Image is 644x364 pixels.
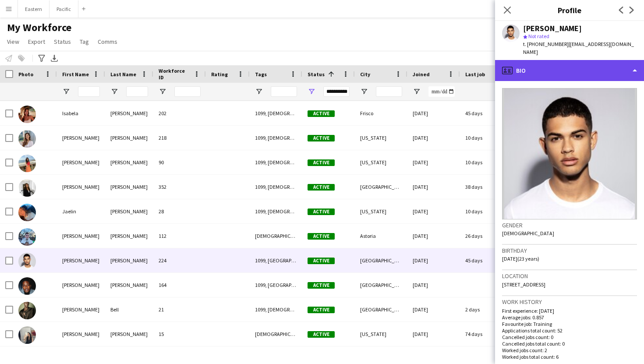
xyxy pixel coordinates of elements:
[153,224,206,248] div: 112
[407,322,460,346] div: [DATE]
[502,353,637,360] p: Worked jobs total count: 6
[407,297,460,322] div: [DATE]
[250,101,302,125] div: 1099, [DEMOGRAPHIC_DATA], [GEOGRAPHIC_DATA], [GEOGRAPHIC_DATA]
[50,36,74,47] a: Status
[174,86,201,97] input: Workforce ID Filter Input
[110,88,118,95] button: Open Filter Menu
[250,175,302,199] div: 1099, [DEMOGRAPHIC_DATA], [US_STATE], Northeast
[105,101,153,125] div: [PERSON_NAME]
[460,126,513,150] div: 10 days
[308,233,335,240] span: Active
[502,298,637,306] h3: Work history
[105,224,153,248] div: [PERSON_NAME]
[50,0,78,18] button: Pacific
[502,281,545,288] span: [STREET_ADDRESS]
[308,71,325,78] span: Status
[250,150,302,174] div: 1099, [DEMOGRAPHIC_DATA], Northeast, [US_STATE], [GEOGRAPHIC_DATA]
[36,53,47,64] app-action-btn: Advanced filters
[502,340,637,347] p: Cancelled jobs total count: 0
[250,297,302,322] div: 1099, [DEMOGRAPHIC_DATA], [US_STATE], Northeast
[502,314,637,321] p: Average jobs: 0.857
[255,71,267,78] span: Tags
[502,307,637,314] p: First experience: [DATE]
[271,86,297,97] input: Tags Filter Input
[153,126,206,150] div: 218
[105,199,153,223] div: [PERSON_NAME]
[159,88,166,95] button: Open Filter Menu
[413,88,421,95] button: Open Filter Menu
[18,326,36,344] img: joelle kaplan
[57,297,105,322] div: [PERSON_NAME]
[78,86,100,97] input: First Name Filter Input
[250,248,302,272] div: 1099, [GEOGRAPHIC_DATA], [DEMOGRAPHIC_DATA], [GEOGRAPHIC_DATA]
[153,175,206,199] div: 352
[153,101,206,125] div: 202
[49,53,60,64] app-action-btn: Export XLSX
[502,334,637,340] p: Cancelled jobs count: 0
[308,184,335,191] span: Active
[495,4,644,16] h3: Profile
[25,36,49,47] a: Export
[355,224,407,248] div: Astoria
[153,322,206,346] div: 15
[153,273,206,297] div: 164
[250,199,302,223] div: 1099, [DEMOGRAPHIC_DATA], Northeast, [US_STATE], [GEOGRAPHIC_DATA]
[18,277,36,295] img: Jaylin Randolph
[502,321,637,327] p: Favourite job: Training
[360,71,370,78] span: City
[413,71,430,78] span: Joined
[460,175,513,199] div: 38 days
[159,67,190,81] span: Workforce ID
[57,126,105,150] div: [PERSON_NAME]
[502,272,637,280] h3: Location
[465,71,485,78] span: Last job
[355,273,407,297] div: [GEOGRAPHIC_DATA]
[355,101,407,125] div: Frisco
[153,248,206,272] div: 224
[18,253,36,270] img: Jared Griffith
[105,248,153,272] div: [PERSON_NAME]
[250,273,302,297] div: 1099, [GEOGRAPHIC_DATA], [DEMOGRAPHIC_DATA], South
[7,21,71,34] span: My Workforce
[57,101,105,125] div: Isabela
[528,33,549,39] span: Not rated
[523,41,634,55] span: | [EMAIL_ADDRESS][DOMAIN_NAME]
[360,88,368,95] button: Open Filter Menu
[54,38,71,46] span: Status
[355,248,407,272] div: [GEOGRAPHIC_DATA]
[105,273,153,297] div: [PERSON_NAME]
[308,135,335,141] span: Active
[407,126,460,150] div: [DATE]
[57,322,105,346] div: [PERSON_NAME]
[355,297,407,322] div: [GEOGRAPHIC_DATA]
[57,248,105,272] div: [PERSON_NAME]
[308,331,335,338] span: Active
[250,322,302,346] div: [DEMOGRAPHIC_DATA], [GEOGRAPHIC_DATA], [US_STATE], [GEOGRAPHIC_DATA], South, W2
[18,155,36,172] img: Isabella Zuluaga
[126,86,148,97] input: Last Name Filter Input
[153,150,206,174] div: 90
[355,150,407,174] div: [US_STATE]
[523,25,582,32] div: [PERSON_NAME]
[18,204,36,221] img: Jaelin Lespier
[428,86,455,97] input: Joined Filter Input
[18,71,33,78] span: Photo
[502,88,637,219] img: Crew avatar or photo
[80,38,89,46] span: Tag
[57,224,105,248] div: [PERSON_NAME]
[110,71,136,78] span: Last Name
[62,88,70,95] button: Open Filter Menu
[105,297,153,322] div: Bell
[502,327,637,334] p: Applications total count: 52
[460,248,513,272] div: 45 days
[407,224,460,248] div: [DATE]
[407,273,460,297] div: [DATE]
[18,228,36,246] img: Jared Garzia
[407,101,460,125] div: [DATE]
[308,88,315,95] button: Open Filter Menu
[502,255,539,262] span: [DATE] (23 years)
[7,38,19,46] span: View
[62,71,89,78] span: First Name
[308,110,335,117] span: Active
[105,322,153,346] div: [PERSON_NAME]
